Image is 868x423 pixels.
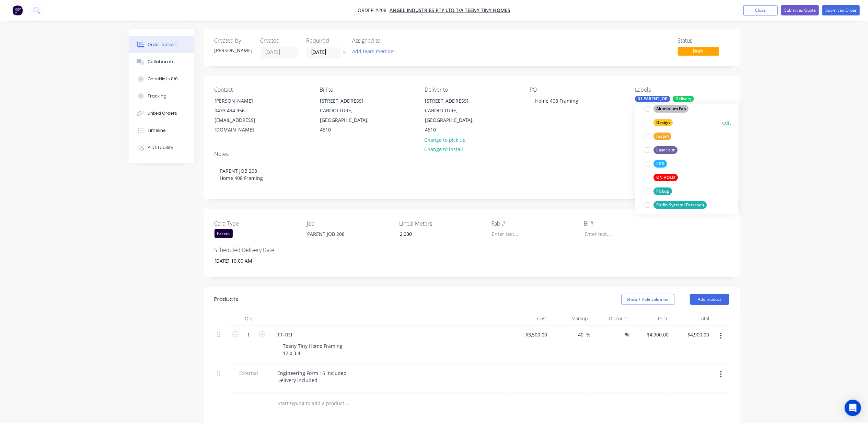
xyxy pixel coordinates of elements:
[148,127,166,134] div: Timeline
[215,295,239,304] div: Products
[642,145,681,155] button: Laser cut
[642,159,670,169] button: LGS
[722,119,731,126] button: edit
[425,106,482,135] div: CABOOLTURE, [GEOGRAPHIC_DATA], 4510
[491,219,577,228] label: Fab #
[306,37,344,44] div: Required
[673,96,694,102] div: Delivery
[425,96,482,106] div: [STREET_ADDRESS]
[272,330,299,340] div: TT-FR1
[654,201,707,209] div: Purlin System (External)
[320,106,377,135] div: CABOOLTURE, [GEOGRAPHIC_DATA], 4510
[822,5,860,15] button: Submit as Order
[129,105,194,122] button: Linked Orders
[678,37,729,44] div: Status
[215,115,272,135] div: [EMAIL_ADDRESS][DOMAIN_NAME]
[215,246,300,254] label: Scheduled Delivery Date
[421,145,467,154] button: Change to install
[320,96,377,106] div: [STREET_ADDRESS]
[621,294,674,305] button: Show / Hide columns
[148,145,173,151] div: Profitability
[642,173,681,182] button: ON HOLD
[654,133,672,140] div: Install
[425,87,519,93] div: Deliver to
[215,151,729,157] div: Notes
[642,118,676,127] button: Design
[129,88,194,105] button: Tracking
[215,96,272,106] div: [PERSON_NAME]
[348,47,399,56] button: Add team member
[148,76,178,82] div: Checklists 0/0
[654,146,678,154] div: Laser cut
[654,174,678,181] div: ON HOLD
[129,122,194,139] button: Timeline
[743,5,778,15] button: Close
[129,53,194,70] button: Collaborate
[129,139,194,156] button: Profitability
[672,312,712,325] div: Total
[654,105,689,113] div: Aluminium Fab
[209,96,278,135] div: [PERSON_NAME]0433 494 956[EMAIL_ADDRESS][DOMAIN_NAME]
[307,219,393,228] label: Job
[261,37,298,44] div: Created
[215,47,252,54] div: [PERSON_NAME]
[419,96,488,135] div: [STREET_ADDRESS]CABOOLTURE, [GEOGRAPHIC_DATA], 4510
[678,47,719,55] span: Draft
[129,70,194,88] button: Checklists 0/0
[399,219,485,228] label: Lineal Meters
[654,119,673,126] div: Design
[215,37,252,44] div: Created by
[302,229,387,239] div: PARENT JOB 208
[781,5,819,15] button: Submit as Quote
[358,7,390,14] span: Order #208 -
[278,341,348,358] div: Teeny Tiny Home Framing 12 x 3.4
[642,186,675,196] button: Pickup
[654,187,672,195] div: Pickup
[215,106,272,115] div: 0433 494 956
[642,132,674,141] button: Install
[625,331,629,339] span: %
[421,135,470,144] button: Change to pick up
[845,400,861,416] div: Open Intercom Messenger
[591,312,631,325] div: Discount
[394,229,485,239] input: Enter number...
[231,369,267,377] span: External
[148,59,175,65] div: Collaborate
[215,219,300,228] label: Card Type
[654,160,667,168] div: LGS
[587,331,591,339] span: %
[272,368,352,385] div: Engineering Form 15 included Delivery included
[148,42,177,48] div: Order details
[631,312,672,325] div: Price
[148,93,166,99] div: Tracking
[228,312,269,325] div: Qty
[642,104,692,114] button: Aluminium Fab
[530,87,624,93] div: PO
[148,110,177,116] div: Linked Orders
[129,36,194,53] button: Order details
[320,87,414,93] div: Bill to
[352,37,421,44] div: Assigned to
[550,312,591,325] div: Markup
[642,200,710,210] button: Purlin System (External)
[314,96,383,135] div: [STREET_ADDRESS]CABOOLTURE, [GEOGRAPHIC_DATA], 4510
[635,96,670,102] div: 01 PARENT JOB
[210,256,295,266] input: Enter date and time
[510,312,550,325] div: Cost
[584,219,670,228] label: Bl #
[530,96,584,106] div: Home 408 Framing
[635,87,729,93] div: Labels
[215,229,233,238] div: Parent
[12,5,23,15] img: Factory
[390,7,510,14] a: Angel Industries Pty Ltd t/a Teeny Tiny Homes
[352,47,399,56] button: Add team member
[215,87,309,93] div: Contact
[215,160,729,188] div: PARENT JOB 208 Home 408 Framing
[690,294,729,305] button: Add product
[278,397,415,410] input: Start typing to add a product...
